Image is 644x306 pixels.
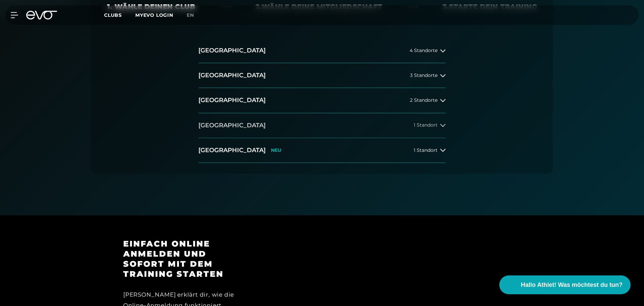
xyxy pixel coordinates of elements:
button: [GEOGRAPHIC_DATA]1 Standort [198,113,446,138]
p: NEU [271,147,281,153]
button: Hallo Athlet! Was möchtest du tun? [499,275,631,294]
button: [GEOGRAPHIC_DATA]2 Standorte [198,88,446,113]
span: 3 Standorte [410,73,438,78]
a: en [187,11,202,19]
span: 4 Standorte [410,48,438,53]
h2: [GEOGRAPHIC_DATA] [198,121,266,130]
button: [GEOGRAPHIC_DATA]NEU1 Standort [198,138,446,163]
span: Clubs [104,12,122,18]
a: Clubs [104,12,135,18]
h2: [GEOGRAPHIC_DATA] [198,96,266,104]
span: 1 Standort [414,148,438,153]
span: Hallo Athlet! Was möchtest du tun? [521,280,623,290]
span: 1 Standort [414,123,438,128]
h2: [GEOGRAPHIC_DATA] [198,146,266,155]
h2: [GEOGRAPHIC_DATA] [198,71,266,80]
a: MYEVO LOGIN [135,12,173,18]
h2: [GEOGRAPHIC_DATA] [198,46,266,55]
span: 2 Standorte [410,98,438,103]
button: [GEOGRAPHIC_DATA]3 Standorte [198,63,446,88]
h3: Einfach online anmelden und sofort mit dem Training starten [123,239,243,279]
button: [GEOGRAPHIC_DATA]4 Standorte [198,38,446,63]
span: en [187,12,194,18]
